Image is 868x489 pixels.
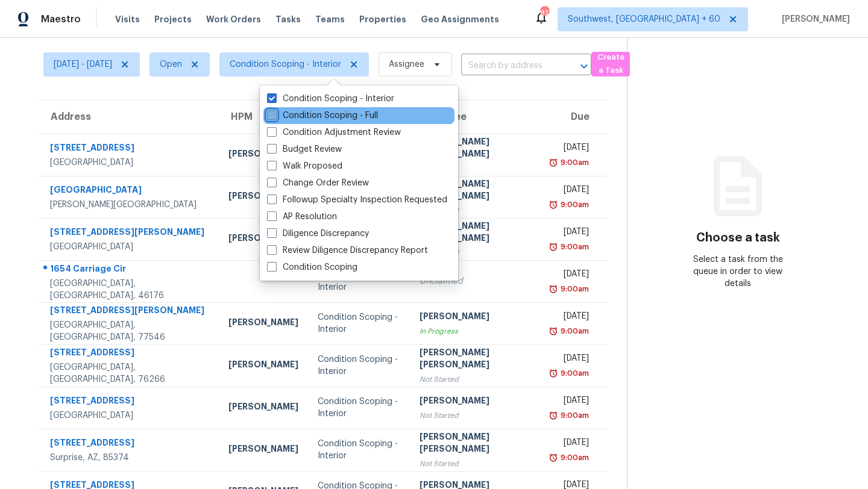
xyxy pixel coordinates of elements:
[410,100,542,134] th: Assignee
[552,352,589,367] div: [DATE]
[558,325,589,337] div: 9:00am
[549,410,558,422] img: Overdue Alarm Icon
[420,325,533,337] div: In Progress
[267,143,342,155] label: Budget Review
[549,367,558,379] img: Overdue Alarm Icon
[50,346,209,361] div: [STREET_ADDRESS]
[228,443,298,458] div: [PERSON_NAME]
[552,226,589,241] div: [DATE]
[50,394,209,410] div: [STREET_ADDRESS]
[267,93,394,105] label: Condition Scoping - Interior
[549,325,558,337] img: Overdue Alarm Icon
[558,452,589,464] div: 9:00am
[267,126,401,139] label: Condition Adjustment Review
[420,205,533,217] div: Not Started
[50,157,209,169] div: [GEOGRAPHIC_DATA]
[50,437,209,452] div: [STREET_ADDRESS]
[228,358,298,373] div: [PERSON_NAME]
[420,247,533,259] div: Not Started
[50,278,209,302] div: [GEOGRAPHIC_DATA], [GEOGRAPHIC_DATA], 46176
[267,177,369,189] label: Change Order Review
[206,13,261,25] span: Work Orders
[267,110,378,122] label: Condition Scoping - Full
[552,394,589,410] div: [DATE]
[275,15,301,23] span: Tasks
[228,400,298,416] div: [PERSON_NAME]
[50,142,209,157] div: [STREET_ADDRESS]
[558,199,589,211] div: 9:00am
[420,135,533,163] div: [PERSON_NAME] [PERSON_NAME]
[318,354,400,378] div: Condition Scoping - Interior
[267,228,369,240] label: Diligence Discrepancy
[552,437,589,452] div: [DATE]
[219,100,308,134] th: HPM
[230,58,341,70] span: Condition Scoping - Interior
[549,452,558,464] img: Overdue Alarm Icon
[552,184,589,199] div: [DATE]
[558,410,589,422] div: 9:00am
[228,190,298,205] div: [PERSON_NAME]
[50,241,209,253] div: [GEOGRAPHIC_DATA]
[50,452,209,464] div: Surprise, AZ, 85374
[542,100,608,134] th: Due
[591,52,630,76] button: Create a Task
[50,361,209,385] div: [GEOGRAPHIC_DATA], [GEOGRAPHIC_DATA], 76266
[50,199,209,211] div: [PERSON_NAME][GEOGRAPHIC_DATA]
[558,367,589,379] div: 9:00am
[576,58,593,75] button: Open
[777,13,850,25] span: [PERSON_NAME]
[50,226,209,241] div: [STREET_ADDRESS][PERSON_NAME]
[549,199,558,211] img: Overdue Alarm Icon
[267,160,342,172] label: Walk Proposed
[39,100,219,134] th: Address
[420,346,533,373] div: [PERSON_NAME] [PERSON_NAME]
[461,57,558,75] input: Search by address
[682,254,793,290] div: Select a task from the queue in order to view details
[549,283,558,295] img: Overdue Alarm Icon
[267,211,337,223] label: AP Resolution
[420,394,533,410] div: [PERSON_NAME]
[568,13,720,25] span: Southwest, [GEOGRAPHIC_DATA] + 60
[50,304,209,319] div: [STREET_ADDRESS][PERSON_NAME]
[50,319,209,343] div: [GEOGRAPHIC_DATA], [GEOGRAPHIC_DATA], 77546
[552,310,589,325] div: [DATE]
[115,13,140,25] span: Visits
[318,396,400,420] div: Condition Scoping - Interior
[558,157,589,169] div: 9:00am
[420,310,533,325] div: [PERSON_NAME]
[549,241,558,253] img: Overdue Alarm Icon
[420,458,533,470] div: Not Started
[420,163,533,175] div: In Progress
[50,263,209,278] div: 1654 Carriage Cir
[549,157,558,169] img: Overdue Alarm Icon
[54,58,112,70] span: [DATE] - [DATE]
[50,184,209,199] div: [GEOGRAPHIC_DATA]
[160,58,182,70] span: Open
[540,7,549,19] div: 817
[420,431,533,458] div: [PERSON_NAME] [PERSON_NAME]
[552,268,589,283] div: [DATE]
[50,410,209,422] div: [GEOGRAPHIC_DATA]
[389,58,424,70] span: Assignee
[420,410,533,422] div: Not Started
[267,261,357,273] label: Condition Scoping
[228,148,298,163] div: [PERSON_NAME]
[420,275,533,287] div: Unclaimed
[318,311,400,335] div: Condition Scoping - Interior
[267,194,447,206] label: Followup Specialty Inspection Requested
[41,13,81,25] span: Maestro
[318,438,400,462] div: Condition Scoping - Interior
[558,241,589,253] div: 9:00am
[552,142,589,157] div: [DATE]
[318,269,400,293] div: Condition Scoping - Interior
[43,27,84,39] h2: Tasks
[228,316,298,331] div: [PERSON_NAME]
[420,178,533,205] div: [PERSON_NAME] [PERSON_NAME]
[420,220,533,247] div: [PERSON_NAME] [PERSON_NAME]
[421,13,499,25] span: Geo Assignments
[420,373,533,385] div: Not Started
[315,13,345,25] span: Teams
[696,232,780,244] h3: Choose a task
[597,51,624,78] span: Create a Task
[154,13,192,25] span: Projects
